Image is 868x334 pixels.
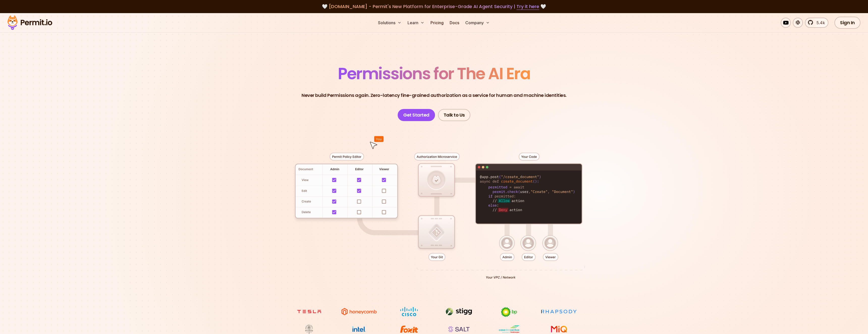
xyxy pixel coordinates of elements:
img: Rhapsody Health [540,307,578,316]
div: 🤍 🤍 [12,3,856,10]
p: Never build Permissions again. Zero-latency fine-grained authorization as a service for human and... [302,92,566,99]
img: Foxit [390,324,428,334]
a: Get Started [398,109,435,121]
img: tesla [290,307,328,316]
button: Solutions [376,18,403,28]
a: Talk to Us [438,109,470,121]
img: Intel [340,324,378,334]
a: 5.4k [805,18,828,28]
a: Docs [448,18,461,28]
span: 5.4k [813,20,825,26]
img: Cisco [390,307,428,316]
img: bp [490,307,528,317]
img: Honeycomb [340,307,378,316]
img: Permit logo [5,14,55,31]
button: Learn [405,18,426,28]
a: Pricing [428,18,446,28]
img: Casa dos Ventos [490,324,528,334]
img: Maricopa County Recorder\'s Office [290,324,328,334]
img: MIQ [542,325,576,333]
span: Permissions for The AI Era [338,62,530,85]
a: Try it here [517,3,539,10]
button: Company [463,18,492,28]
img: salt [440,324,478,334]
img: Stigg [440,307,478,316]
a: Sign In [834,17,860,29]
span: [DOMAIN_NAME] - Permit's New Platform for Enterprise-Grade AI Agent Security | [329,3,539,10]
